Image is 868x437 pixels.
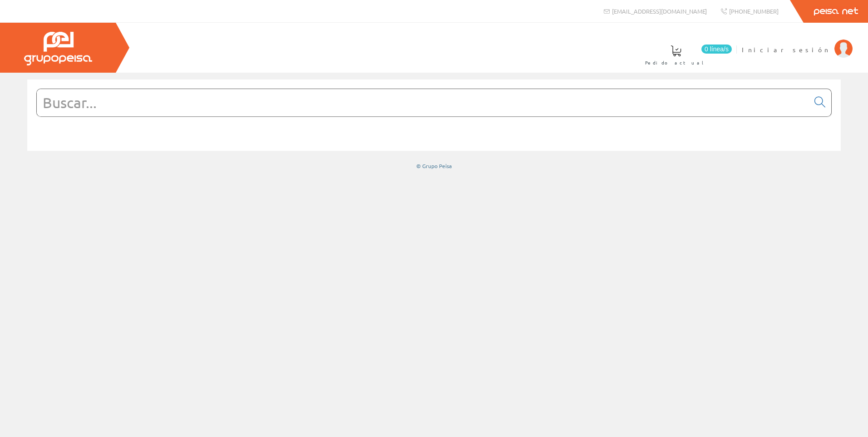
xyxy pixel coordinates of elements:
input: Buscar... [37,89,809,116]
span: Pedido actual [645,58,707,67]
span: 0 línea/s [701,45,732,54]
div: © Grupo Peisa [27,162,841,170]
span: Iniciar sesión [742,45,830,54]
span: [PHONE_NUMBER] [729,7,779,15]
span: [EMAIL_ADDRESS][DOMAIN_NAME] [612,7,707,15]
img: Grupo Peisa [24,32,92,65]
a: Iniciar sesión [742,38,853,46]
